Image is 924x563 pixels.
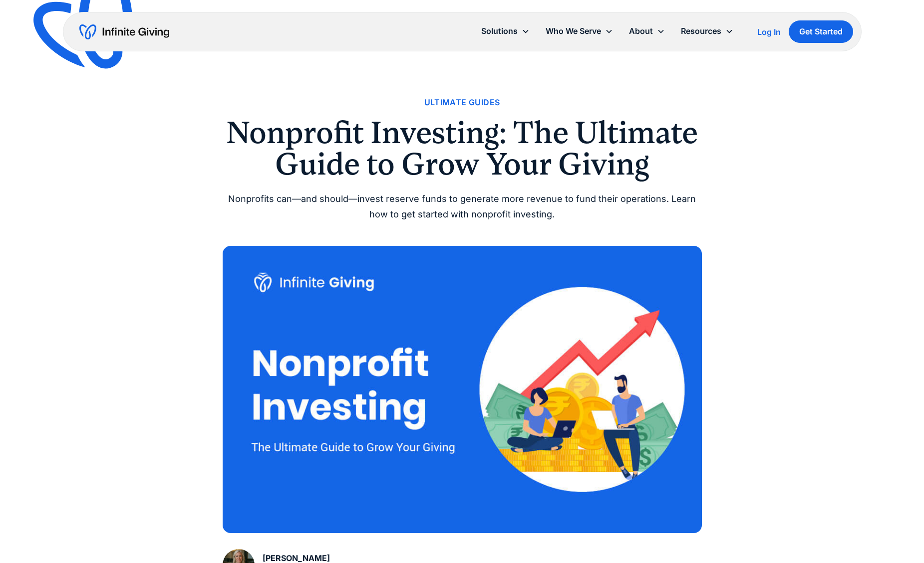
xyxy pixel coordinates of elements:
[538,20,621,42] div: Who We Serve
[223,191,702,222] div: Nonprofits can—and should—invest reserve funds to generate more revenue to fund their operations....
[481,24,518,38] div: Solutions
[757,26,781,38] a: Log In
[681,24,721,38] div: Resources
[473,20,538,42] div: Solutions
[223,117,702,180] h1: Nonprofit Investing: The Ultimate Guide to Grow Your Giving
[629,24,653,38] div: About
[789,20,853,43] a: Get Started
[424,96,500,109] a: Ultimate Guides
[546,24,601,38] div: Who We Serve
[79,24,169,40] a: home
[757,28,781,36] div: Log In
[621,20,673,42] div: About
[673,20,741,42] div: Resources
